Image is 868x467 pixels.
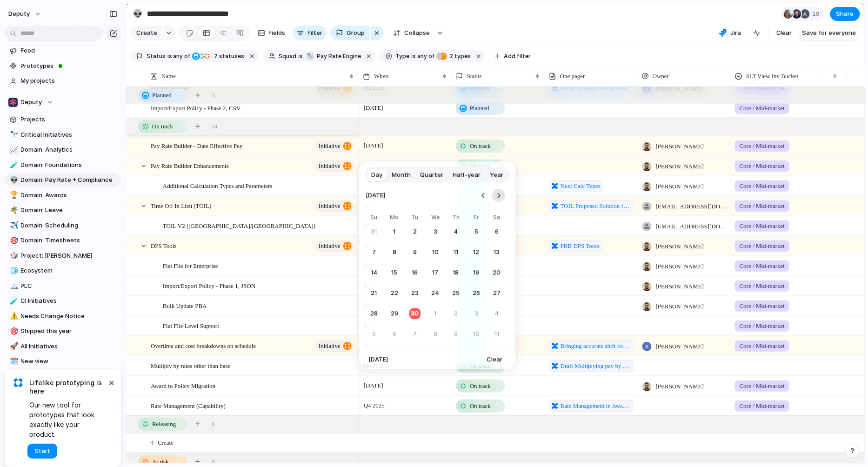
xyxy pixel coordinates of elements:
span: Day [371,170,382,180]
button: Wednesday, September 17th, 2025 [427,264,444,281]
button: Wednesday, September 24th, 2025 [427,285,444,301]
button: Year [485,167,508,182]
button: Tuesday, September 9th, 2025 [407,244,423,260]
button: Month [387,167,415,182]
th: Monday [386,213,403,223]
button: Thursday, October 2nd, 2025 [447,305,464,322]
button: Sunday, September 28th, 2025 [366,305,382,322]
button: Monday, September 29th, 2025 [386,305,403,322]
span: Half-year [453,170,481,180]
button: Monday, September 15th, 2025 [386,264,403,281]
button: Friday, September 12th, 2025 [468,244,485,260]
button: Saturday, September 13th, 2025 [488,244,505,260]
button: Half-year [448,167,485,182]
button: Saturday, October 4th, 2025 [488,305,505,322]
span: [DATE] [368,355,388,365]
button: Sunday, September 14th, 2025 [366,264,382,281]
button: Thursday, September 4th, 2025 [447,223,464,240]
button: Monday, September 22nd, 2025 [386,285,403,301]
button: Thursday, September 18th, 2025 [447,264,464,281]
button: Sunday, September 7th, 2025 [366,244,382,260]
button: Tuesday, September 23rd, 2025 [407,285,423,301]
button: Friday, October 10th, 2025 [468,326,485,342]
button: Day [367,167,387,182]
th: Friday [468,213,485,223]
button: Sunday, October 5th, 2025 [366,326,382,342]
button: Go to the Next Month [492,189,505,202]
button: Wednesday, October 1st, 2025 [427,305,444,322]
button: Friday, September 19th, 2025 [468,264,485,281]
button: Saturday, September 20th, 2025 [488,264,505,281]
button: Thursday, September 25th, 2025 [447,285,464,301]
button: Wednesday, September 3rd, 2025 [427,223,444,240]
button: Wednesday, September 10th, 2025 [427,244,444,260]
button: Saturday, September 6th, 2025 [488,223,505,240]
button: Friday, September 26th, 2025 [468,285,485,301]
button: Monday, October 6th, 2025 [386,326,403,342]
button: Today, Tuesday, September 30th, 2025, selected [407,305,423,322]
th: Saturday [488,213,505,223]
span: Clear [487,355,502,365]
th: Sunday [366,213,382,223]
span: Month [392,170,411,180]
button: Tuesday, October 7th, 2025 [407,326,423,342]
button: Go to the Previous Month [477,189,490,202]
button: Monday, September 1st, 2025 [386,223,403,240]
button: Monday, September 8th, 2025 [386,244,403,260]
button: Saturday, September 27th, 2025 [488,285,505,301]
table: September 2025 [366,213,505,342]
button: Quarter [415,167,448,182]
button: Friday, September 5th, 2025 [468,223,485,240]
button: Sunday, September 21st, 2025 [366,285,382,301]
th: Wednesday [427,213,444,223]
button: Sunday, August 31st, 2025 [366,223,382,240]
button: Tuesday, September 16th, 2025 [407,264,423,281]
span: Quarter [420,170,443,180]
span: Year [490,170,503,180]
th: Tuesday [407,213,423,223]
button: Thursday, October 9th, 2025 [447,326,464,342]
button: Friday, October 3rd, 2025 [468,305,485,322]
button: Wednesday, October 8th, 2025 [427,326,444,342]
span: [DATE] [366,185,385,206]
button: Tuesday, September 2nd, 2025 [407,223,423,240]
th: Thursday [447,213,464,223]
button: Saturday, October 11th, 2025 [488,326,505,342]
button: Thursday, September 11th, 2025 [447,244,464,260]
button: Clear [483,354,506,367]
